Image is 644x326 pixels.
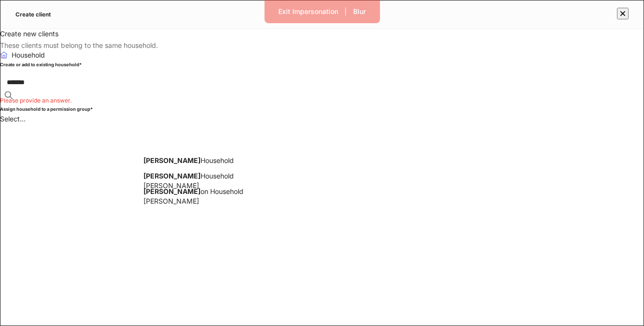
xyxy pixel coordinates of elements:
[143,181,501,191] div: [PERSON_NAME]
[143,172,200,180] span: [PERSON_NAME]
[278,8,338,15] div: Exit Impersonation
[143,187,200,195] span: [PERSON_NAME]
[200,172,234,180] span: Household
[15,10,51,19] h5: Create client
[200,187,243,195] span: on Household
[347,4,372,19] button: Blur
[143,156,200,164] span: [PERSON_NAME]
[12,50,45,60] div: Household
[353,8,366,15] div: Blur
[272,4,344,19] button: Exit Impersonation
[143,196,501,206] div: [PERSON_NAME]
[200,156,234,164] span: Household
